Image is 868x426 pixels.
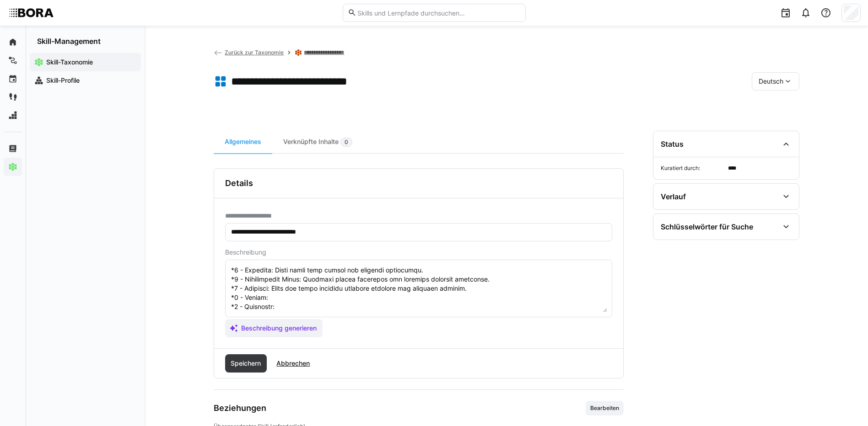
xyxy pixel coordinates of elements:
[356,9,520,17] input: Skills und Lernpfade durchsuchen…
[240,324,318,333] span: Beschreibung generieren
[225,178,253,188] h3: Details
[589,405,620,412] span: Bearbeiten
[272,131,363,153] div: Verknüpfte Inhalte
[759,77,783,86] span: Deutsch
[225,49,284,56] span: Zurück zur Taxonomie
[661,222,753,231] div: Schlüsselwörter für Suche
[661,139,684,149] div: Status
[214,49,284,56] a: Zurück zur Taxonomie
[270,354,316,373] button: Abbrechen
[214,131,272,153] div: Allgemeines
[661,192,686,201] div: Verlauf
[586,401,624,415] button: Bearbeiten
[229,359,262,368] span: Speichern
[275,359,311,368] span: Abbrechen
[345,138,348,146] span: 0
[661,165,724,172] span: Kuratiert durch:
[214,403,266,413] h3: Beziehungen
[225,249,266,256] span: Beschreibung
[225,354,267,373] button: Speichern
[225,319,323,337] button: Beschreibung generieren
